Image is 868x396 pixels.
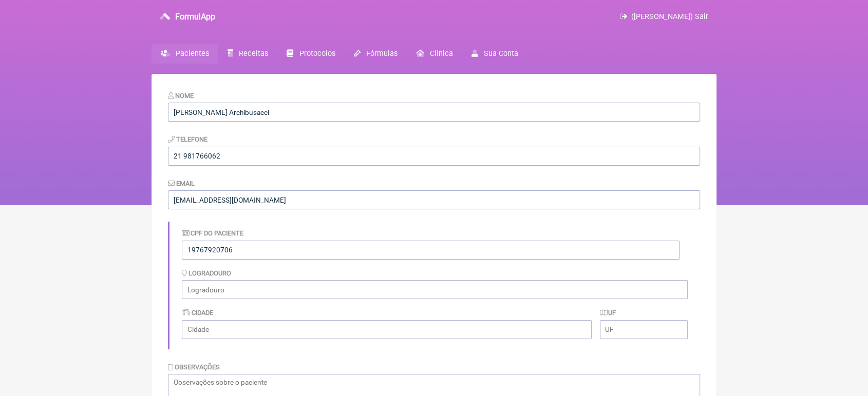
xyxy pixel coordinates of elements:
a: Clínica [407,44,462,64]
span: ([PERSON_NAME]) Sair [631,12,708,21]
label: Cidade [182,309,213,316]
a: Pacientes [152,44,218,64]
a: Protocolos [277,44,344,64]
label: Telefone [168,135,207,143]
label: Logradouro [182,269,231,277]
label: Nome [168,92,194,100]
label: Observações [168,363,220,371]
input: paciente@email.com [168,190,700,209]
label: UF [600,309,616,316]
a: ([PERSON_NAME]) Sair [620,12,708,21]
span: Sua Conta [484,49,518,58]
label: Email [168,180,195,187]
a: Receitas [218,44,277,64]
input: Cidade [182,320,592,339]
input: UF [600,320,688,339]
span: Clínica [430,49,453,58]
span: Pacientes [176,49,209,58]
span: Receitas [239,49,268,58]
span: Protocolos [299,49,335,58]
a: Sua Conta [462,44,527,64]
input: Identificação do Paciente [182,241,680,260]
a: Fórmulas [345,44,407,64]
span: Fórmulas [366,49,398,58]
input: Logradouro [182,280,688,299]
input: 21 9124 2137 [168,147,700,166]
input: Nome do Paciente [168,103,700,122]
h3: FormulApp [175,12,215,22]
label: CPF do Paciente [182,229,243,237]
